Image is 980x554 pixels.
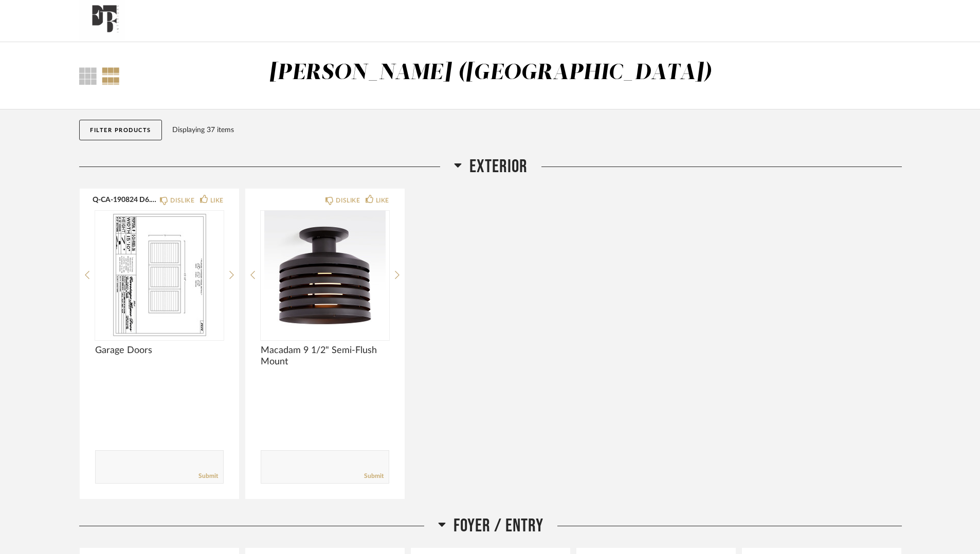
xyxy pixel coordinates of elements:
[469,156,528,178] span: Exterior
[261,211,389,339] img: undefined
[95,211,224,339] img: undefined
[336,195,360,206] div: DISLIKE
[95,345,224,356] span: Garage Doors
[376,195,389,206] div: LIKE
[198,472,218,481] a: Submit
[364,472,384,481] a: Submit
[79,120,162,140] button: Filter Products
[453,515,543,537] span: Foyer / Entry
[269,62,712,84] div: [PERSON_NAME] ([GEOGRAPHIC_DATA])
[170,195,194,206] div: DISLIKE
[210,195,224,206] div: LIKE
[93,195,157,204] button: Q-CA-190824 D6.pdf
[79,1,125,42] img: ee11f611-c4e1-490f-b6ee-94666c35bf33.jpg
[261,345,389,367] span: Macadam 9 1/2" Semi-Flush Mount
[172,124,897,136] div: Displaying 37 items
